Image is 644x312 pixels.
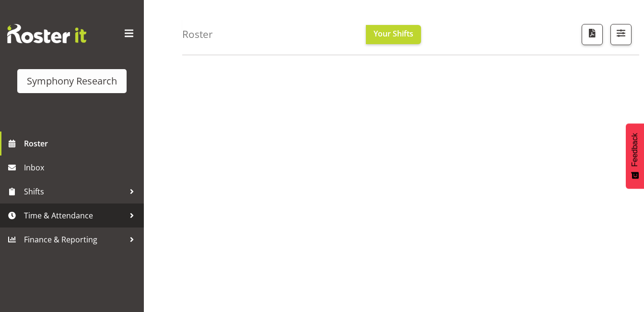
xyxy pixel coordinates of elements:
[24,160,139,175] span: Inbox
[374,28,413,39] span: Your Shifts
[366,25,421,44] button: Your Shifts
[631,133,639,167] span: Feedback
[610,24,632,45] button: Filter Shifts
[24,136,139,151] span: Roster
[626,123,644,189] button: Feedback - Show survey
[182,29,213,40] h4: Roster
[24,208,125,223] span: Time & Attendance
[24,232,125,247] span: Finance & Reporting
[24,184,125,199] span: Shifts
[582,24,603,45] button: Download a PDF of the roster according to the set date range.
[7,24,86,43] img: Rosterit website logo
[27,74,117,88] div: Symphony Research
